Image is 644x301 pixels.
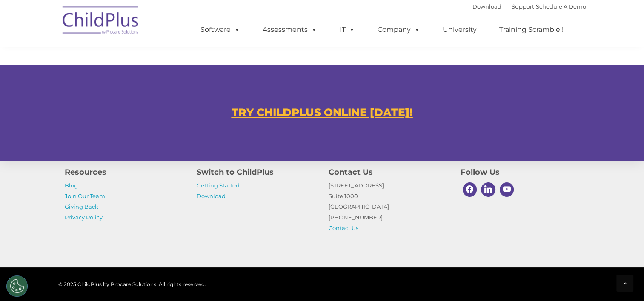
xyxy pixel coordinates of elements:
h4: Follow Us [461,166,580,178]
a: IT [331,21,364,38]
h4: Contact Us [329,166,448,178]
a: Download [197,193,226,199]
a: Training Scramble!! [491,21,572,38]
a: Schedule A Demo [536,3,586,10]
a: Join Our Team [65,193,105,199]
a: Youtube [498,180,516,199]
p: [STREET_ADDRESS] Suite 1000 [GEOGRAPHIC_DATA] [PHONE_NUMBER] [329,180,448,233]
a: Getting Started [197,182,240,189]
a: Download [472,3,501,10]
img: ChildPlus by Procare Solutions [58,0,143,43]
a: Linkedin [479,180,498,199]
a: Privacy Policy [65,214,103,221]
h4: Switch to ChildPlus [197,166,316,178]
a: Giving Back [65,203,98,210]
a: TRY CHILDPLUS ONLINE [DATE]! [232,106,413,119]
font: | [472,3,586,10]
a: Support [512,3,534,10]
span: © 2025 ChildPlus by Procare Solutions. All rights reserved. [58,281,206,287]
a: University [434,21,485,38]
a: Blog [65,182,78,189]
a: Software [192,21,249,38]
a: Company [369,21,429,38]
h4: Resources [65,166,184,178]
button: Cookies Settings [6,275,28,297]
a: Facebook [461,180,479,199]
a: Assessments [254,21,326,38]
a: Contact Us [329,224,358,231]
iframe: Chat Widget [505,209,644,301]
